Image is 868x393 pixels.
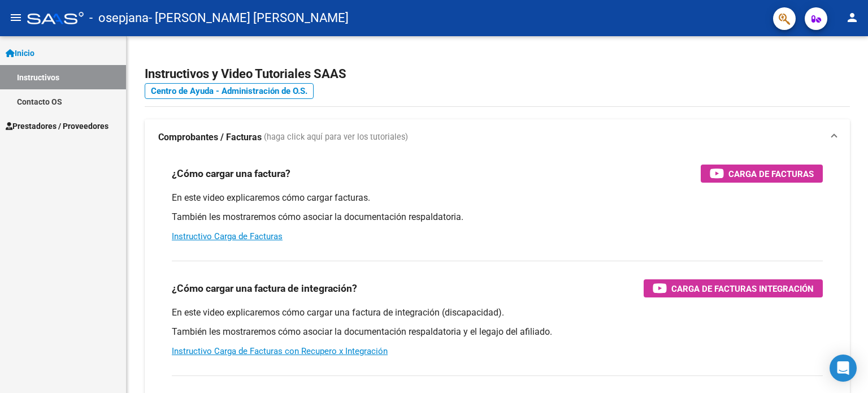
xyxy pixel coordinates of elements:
button: Carga de Facturas [701,165,823,183]
p: También les mostraremos cómo asociar la documentación respaldatoria y el legajo del afiliado. [172,326,823,338]
mat-expansion-panel-header: Comprobantes / Facturas (haga click aquí para ver los tutoriales) [145,119,850,156]
strong: Comprobantes / Facturas [158,131,262,144]
span: - osepjana [89,6,149,31]
a: Centro de Ayuda - Administración de O.S. [145,83,314,99]
span: Carga de Facturas [728,167,814,181]
button: Carga de Facturas Integración [644,279,823,297]
span: Prestadores / Proveedores [6,120,108,132]
p: También les mostraremos cómo asociar la documentación respaldatoria. [172,211,823,223]
a: Instructivo Carga de Facturas con Recupero x Integración [172,346,388,356]
a: Instructivo Carga de Facturas [172,231,283,241]
h3: ¿Cómo cargar una factura? [172,166,290,182]
span: Inicio [6,47,34,59]
span: - [PERSON_NAME] [PERSON_NAME] [149,6,349,31]
mat-icon: menu [9,11,23,24]
p: En este video explicaremos cómo cargar facturas. [172,192,823,204]
h2: Instructivos y Video Tutoriales SAAS [145,63,850,85]
p: En este video explicaremos cómo cargar una factura de integración (discapacidad). [172,306,823,319]
h3: ¿Cómo cargar una factura de integración? [172,280,357,296]
span: Carga de Facturas Integración [671,282,814,296]
div: Open Intercom Messenger [830,355,857,382]
span: (haga click aquí para ver los tutoriales) [264,131,408,144]
mat-icon: person [845,11,859,24]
